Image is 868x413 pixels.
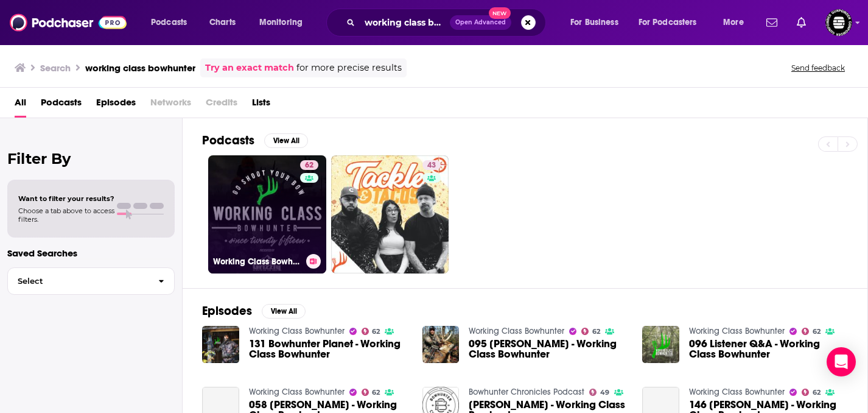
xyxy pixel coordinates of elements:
[151,14,187,31] span: Podcasts
[715,13,759,32] button: open menu
[249,387,345,397] a: Working Class Bowhunter
[252,93,270,118] a: Lists
[8,277,149,285] span: Select
[825,9,852,36] span: Logged in as KarinaSabol
[723,14,744,31] span: More
[589,389,609,396] a: 49
[7,267,175,295] button: Select
[372,390,380,395] span: 62
[40,62,71,74] h3: Search
[259,14,303,31] span: Monitoring
[802,328,821,335] a: 62
[792,12,811,33] a: Show notifications dropdown
[18,206,114,224] span: Choose a tab above to access filters.
[450,15,511,30] button: Open AdvancedNew
[305,160,313,172] span: 62
[213,256,301,267] h3: Working Class Bowhunter
[150,93,191,118] span: Networks
[372,329,380,334] span: 62
[592,329,600,334] span: 62
[202,303,252,319] h2: Episodes
[205,61,294,75] a: Try an exact match
[600,390,609,395] span: 49
[469,326,564,336] a: Working Class Bowhunter
[570,14,618,31] span: For Business
[689,339,848,359] a: 096 Listener Q&A - Working Class Bowhunter
[209,14,236,31] span: Charts
[300,160,318,170] a: 62
[96,93,136,118] a: Episodes
[15,93,26,118] a: All
[360,13,450,32] input: Search podcasts, credits, & more...
[202,133,254,148] h2: Podcasts
[631,13,715,32] button: open menu
[788,63,849,73] button: Send feedback
[201,13,243,32] a: Charts
[813,390,821,395] span: 62
[18,194,114,203] span: Want to filter your results?
[85,62,195,74] h3: working class bowhunter
[581,328,600,335] a: 62
[10,11,127,34] img: Podchaser - Follow, Share and Rate Podcasts
[689,387,785,397] a: Working Class Bowhunter
[427,160,436,172] span: 43
[639,14,697,31] span: For Podcasters
[202,326,239,363] img: 131 Bowhunter Planet - Working Class Bowhunter
[249,326,345,336] a: Working Class Bowhunter
[469,387,584,397] a: Bowhunter Chronicles Podcast
[338,9,558,37] div: Search podcasts, credits, & more...
[264,133,308,148] button: View All
[825,9,852,36] img: User Profile
[206,93,237,118] span: Credits
[208,155,326,274] a: 62Working Class Bowhunter
[422,160,441,170] a: 43
[422,326,460,363] img: 095 Ross Bigger - Working Class Bowhunter
[642,326,679,363] img: 096 Listener Q&A - Working Class Bowhunter
[202,133,308,148] a: PodcastsView All
[469,339,628,359] a: 095 Ross Bigger - Working Class Bowhunter
[7,150,175,168] h2: Filter By
[825,9,852,36] button: Show profile menu
[251,13,318,32] button: open menu
[142,13,203,32] button: open menu
[761,12,782,33] a: Show notifications dropdown
[362,328,380,335] a: 62
[562,13,634,32] button: open menu
[813,329,821,334] span: 62
[202,303,306,319] a: EpisodesView All
[489,7,511,19] span: New
[802,389,821,396] a: 62
[7,247,175,259] p: Saved Searches
[331,155,449,274] a: 43
[262,304,306,319] button: View All
[689,326,785,336] a: Working Class Bowhunter
[296,61,402,75] span: for more precise results
[249,339,408,359] a: 131 Bowhunter Planet - Working Class Bowhunter
[827,347,856,376] div: Open Intercom Messenger
[455,19,506,26] span: Open Advanced
[362,389,380,396] a: 62
[41,93,82,118] a: Podcasts
[469,339,628,359] span: 095 [PERSON_NAME] - Working Class Bowhunter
